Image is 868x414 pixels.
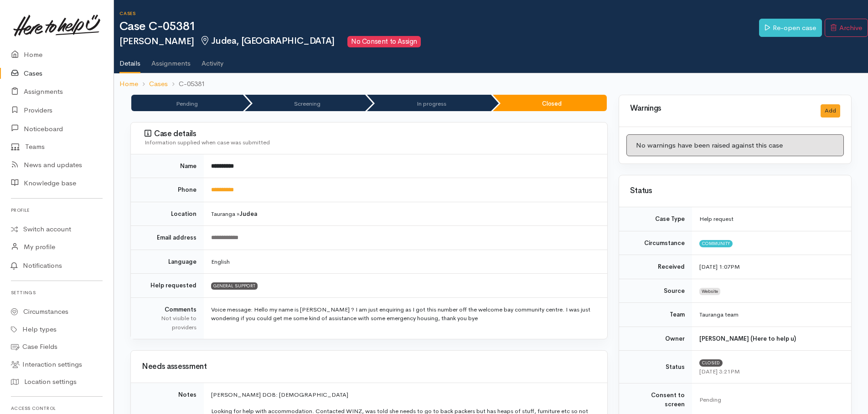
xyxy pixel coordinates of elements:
[204,250,607,274] td: English
[149,79,168,89] a: Cases
[204,297,607,339] td: Voice message: Hello my name is [PERSON_NAME] ? I am just enquiring as I got this number off the ...
[131,202,204,226] td: Location
[11,204,103,216] h6: Profile
[131,274,204,298] td: Help requested
[211,282,258,290] span: GENERAL SUPPORT
[211,390,596,399] p: [PERSON_NAME] DOB: [DEMOGRAPHIC_DATA]
[131,226,204,250] td: Email address
[630,104,810,113] h3: Warnings
[619,255,692,279] td: Received
[699,311,739,318] span: Tauranga team
[619,351,692,383] td: Status
[119,36,759,47] h2: [PERSON_NAME]
[114,73,868,95] nav: breadcrumb
[699,335,796,342] b: [PERSON_NAME] (Here to help u)
[619,207,692,231] td: Case Type
[239,210,257,218] b: Judea
[145,138,596,147] div: Information supplied when case was submitted
[699,359,723,367] span: Closed
[131,154,204,178] td: Name
[142,363,596,371] h3: Needs assessment
[200,35,335,46] span: Judea, [GEOGRAPHIC_DATA]
[759,19,822,37] a: Re-open case
[168,79,205,89] li: C-05381
[119,47,140,74] a: Details
[699,395,840,404] div: Pending
[821,104,840,118] button: Add
[619,231,692,255] td: Circumstance
[692,207,851,231] td: Help request
[119,11,759,16] h6: Cases
[151,47,191,73] a: Assignments
[145,129,596,138] h3: Case details
[142,314,196,332] div: Not visible to providers
[367,95,491,111] li: In progress
[626,134,844,157] div: No warnings have been raised against this case
[245,95,366,111] li: Screening
[131,178,204,202] td: Phone
[493,95,607,111] li: Closed
[630,187,840,195] h3: Status
[201,47,223,73] a: Activity
[699,240,733,247] span: Community
[619,303,692,327] td: Team
[211,210,257,218] span: Tauranga »
[699,288,720,295] span: Website
[347,36,420,47] span: No Consent to Assign
[11,286,103,299] h6: Settings
[119,20,759,33] h1: Case C-05381
[825,19,868,37] button: Archive
[131,297,204,339] td: Comments
[619,327,692,351] td: Owner
[131,250,204,274] td: Language
[131,95,243,111] li: Pending
[699,367,840,376] div: [DATE] 3:21PM
[119,79,138,89] a: Home
[619,279,692,303] td: Source
[699,263,740,271] time: [DATE] 1:07PM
